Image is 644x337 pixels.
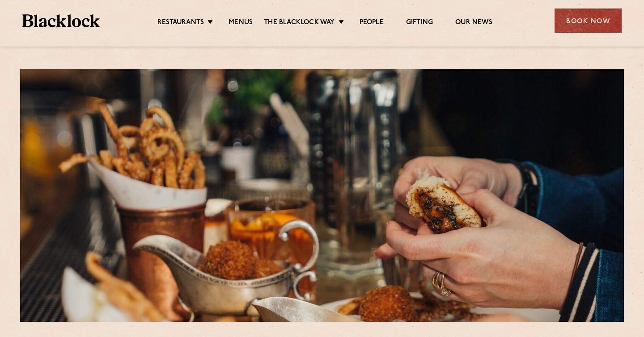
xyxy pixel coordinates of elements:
[360,18,384,28] a: People
[455,18,492,28] a: Our News
[264,18,335,28] a: The Blacklock Way
[22,14,100,27] img: BL_Textured_Logo-footer-cropped.svg
[229,18,253,28] a: Menus
[555,8,622,33] div: Book Now
[157,18,204,28] a: Restaurants
[406,18,433,28] a: Gifting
